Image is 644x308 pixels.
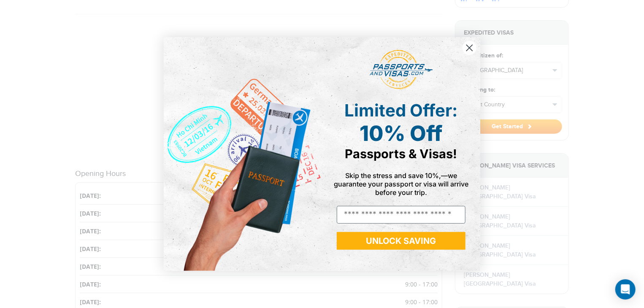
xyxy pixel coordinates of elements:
span: Passports & Visas! [345,146,457,161]
span: 10% Off [360,121,443,146]
span: Limited Offer: [345,100,458,121]
button: UNLOCK SAVING [337,232,465,250]
span: Skip the stress and save 10%,—we guarantee your passport or visa will arrive before your trip. [334,171,468,197]
div: Open Intercom Messenger [615,279,636,300]
img: de9cda0d-0715-46ca-9a25-073762a91ba7.png [164,37,322,270]
button: Close dialog [462,41,477,55]
img: passports and visas [370,50,433,89]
